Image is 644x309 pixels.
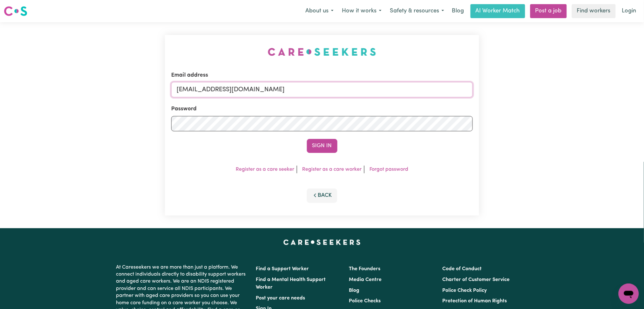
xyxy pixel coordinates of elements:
a: Code of Conduct [442,266,482,271]
a: Post your care needs [256,296,305,301]
img: Careseekers logo [4,5,27,17]
a: Charter of Customer Service [442,277,510,282]
a: Careseekers home page [283,240,361,245]
input: Email address [171,82,473,97]
a: Police Check Policy [442,288,487,293]
a: Register as a care worker [302,167,362,172]
label: Password [171,105,197,113]
iframe: Button to launch messaging window [619,284,639,304]
button: Back [307,189,337,203]
label: Email address [171,71,208,79]
a: Media Centre [349,277,382,282]
button: Safety & resources [386,4,448,18]
a: Protection of Human Rights [442,299,507,304]
button: Sign In [307,139,337,153]
a: Forgot password [369,167,408,172]
a: Post a job [530,4,567,18]
a: Find a Mental Health Support Worker [256,277,326,290]
button: How it works [338,4,386,18]
a: Find a Support Worker [256,266,309,271]
a: Login [618,4,640,18]
a: AI Worker Match [471,4,525,18]
a: Police Checks [349,299,381,304]
a: The Founders [349,266,381,271]
a: Blog [349,288,360,293]
button: About us [301,4,338,18]
a: Careseekers logo [4,4,27,18]
a: Find workers [572,4,616,18]
a: Blog [448,4,468,18]
a: Register as a care seeker [236,167,294,172]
